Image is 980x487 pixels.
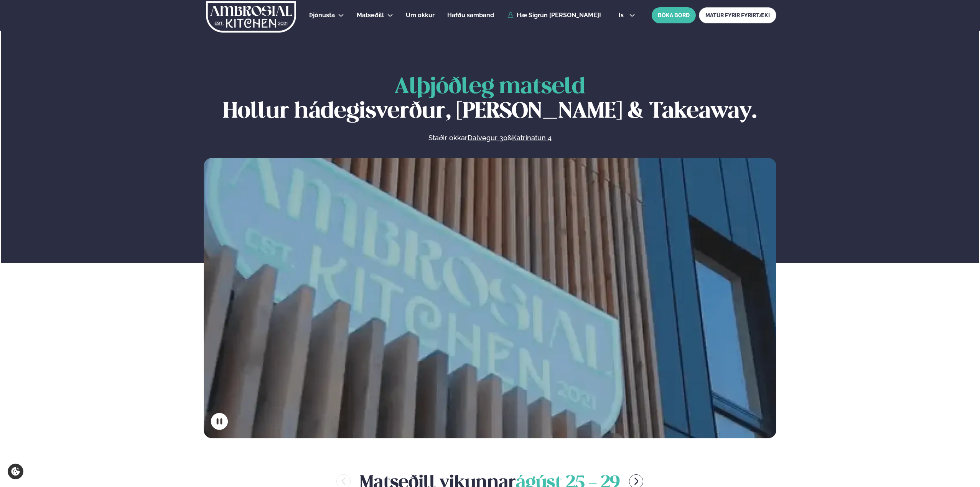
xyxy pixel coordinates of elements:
[345,133,635,143] p: Staðir okkar &
[394,77,585,98] span: Alþjóðleg matseld
[204,75,776,124] h1: Hollur hádegisverður, [PERSON_NAME] & Takeaway.
[613,12,641,18] button: is
[512,133,552,143] a: Katrinatun 4
[699,7,776,23] a: MATUR FYRIR FYRIRTÆKI
[205,1,297,33] img: logo
[309,11,335,19] span: Þjónusta
[507,12,601,19] a: Hæ Sigrún [PERSON_NAME]!
[447,11,494,19] span: Hafðu samband
[309,11,335,20] a: Þjónusta
[468,133,507,143] a: Dalvegur 30
[357,11,384,20] a: Matseðill
[447,11,494,20] a: Hafðu samband
[406,11,435,20] a: Um okkur
[619,12,626,18] span: is
[406,11,435,19] span: Um okkur
[652,7,696,23] button: BÓKA BORÐ
[357,11,384,19] span: Matseðill
[8,464,23,479] a: Cookie settings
